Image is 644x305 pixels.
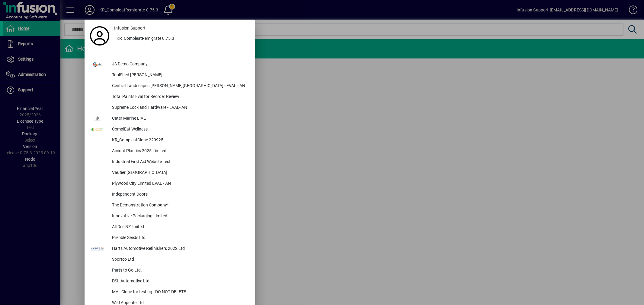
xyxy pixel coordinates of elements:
a: Profile [88,30,112,41]
div: Prebble Seeds Ltd [107,233,252,244]
div: The Demonstration Company* [107,200,252,211]
button: Innovative Packaging Limited [88,211,252,222]
div: JS Demo Company [107,59,252,70]
button: ComplEat Wellness [88,124,252,135]
button: Harts Automotive Refinishers 2022 Ltd [88,244,252,254]
div: Independent Doors [107,189,252,200]
div: Accord Plastics 2025 Limited [107,146,252,157]
a: Infusion Support [112,23,252,33]
button: Parts to Go Ltd. [88,265,252,276]
button: Prebble Seeds Ltd [88,233,252,244]
div: Industrial First Aid Website Test [107,157,252,168]
div: Total Paints Eval for Reorder Review [107,92,252,102]
button: Cater Marine LIVE [88,113,252,124]
div: Sportco Ltd [107,254,252,265]
button: KR_CompleatRemigrate 0.75.3 [112,33,252,44]
div: ToolShed [PERSON_NAME] [107,70,252,81]
button: JS Demo Company [88,59,252,70]
button: Vautier [GEOGRAPHIC_DATA] [88,168,252,178]
button: Sportco Ltd [88,254,252,265]
button: Total Paints Eval for Reorder Review [88,92,252,102]
button: DSL Automotive Ltd [88,276,252,287]
button: Independent Doors [88,189,252,200]
div: Parts to Go Ltd. [107,265,252,276]
div: DSL Automotive Ltd [107,276,252,287]
span: Infusion Support [114,25,146,31]
button: ToolShed [PERSON_NAME] [88,70,252,81]
button: All Drill NZ limited [88,222,252,233]
div: Supreme Lock and Hardware - EVAL- AN [107,102,252,113]
button: Supreme Lock and Hardware - EVAL- AN [88,102,252,113]
div: All Drill NZ limited [107,222,252,233]
div: Plywood City Limited EVAL - AN [107,178,252,189]
div: MA - Clone for testing - DO NOT DELETE [107,287,252,298]
button: Industrial First Aid Website Test [88,157,252,168]
div: Central Landscapes [PERSON_NAME][GEOGRAPHIC_DATA] - EVAL - AN [107,81,252,92]
div: KR_CompleatClone 220925 [107,135,252,146]
div: ComplEat Wellness [107,124,252,135]
button: Central Landscapes [PERSON_NAME][GEOGRAPHIC_DATA] - EVAL - AN [88,81,252,92]
button: Accord Plastics 2025 Limited [88,146,252,157]
button: MA - Clone for testing - DO NOT DELETE [88,287,252,298]
div: Cater Marine LIVE [107,113,252,124]
button: Plywood City Limited EVAL - AN [88,178,252,189]
div: Innovative Packaging Limited [107,211,252,222]
button: KR_CompleatClone 220925 [88,135,252,146]
div: Harts Automotive Refinishers 2022 Ltd [107,244,252,254]
div: Vautier [GEOGRAPHIC_DATA] [107,168,252,178]
button: The Demonstration Company* [88,200,252,211]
